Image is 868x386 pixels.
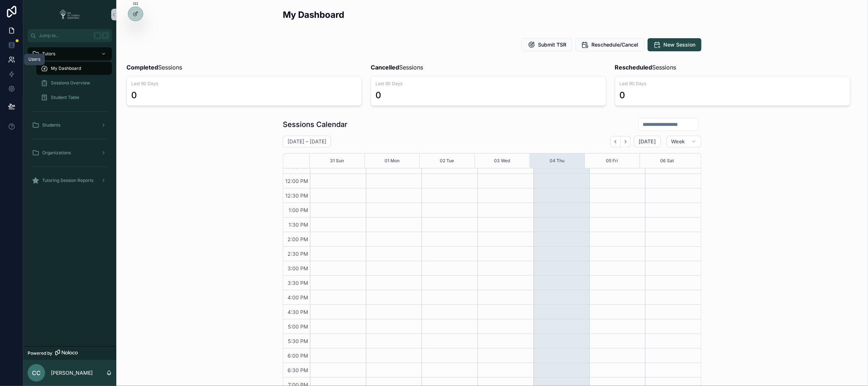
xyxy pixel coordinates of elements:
span: Last 90 Days [620,81,846,87]
a: Organizations [28,146,112,159]
button: Submit TSR [522,38,572,51]
span: 4:00 PM [286,294,310,301]
span: 12:30 PM [284,192,310,199]
span: 2:00 PM [286,236,310,242]
h2: My Dashboard [283,9,344,21]
button: 02 Tue [440,154,454,168]
a: Tutors [28,47,112,60]
span: Jump to... [39,33,91,39]
span: Students [42,122,60,128]
span: 4:30 PM [286,309,310,315]
span: 5:30 PM [286,338,310,344]
p: [PERSON_NAME] [51,369,93,377]
span: Organizations [42,150,71,156]
img: App logo [57,9,83,20]
button: [DATE] [634,136,660,147]
span: 3:00 PM [286,265,310,271]
h2: [DATE] – [DATE] [288,138,326,145]
div: 0 [375,89,381,101]
span: Reschedule/Cancel [592,41,639,48]
span: 5:00 PM [286,323,310,330]
span: 12:00 PM [284,178,310,184]
span: K [103,33,108,39]
span: New Session [664,41,696,48]
button: 04 Thu [550,154,565,168]
span: Submit TSR [538,41,566,48]
span: My Dashboard [51,65,81,71]
span: Sessions [371,63,423,72]
a: Students [28,119,112,132]
span: Powered by [28,350,52,356]
strong: Cancelled [371,64,399,71]
div: 0 [131,89,137,101]
span: Sessions [126,63,182,72]
button: Next [621,136,631,147]
button: Week [667,136,702,147]
span: 3:30 PM [286,280,310,286]
a: My Dashboard [36,62,112,75]
button: 31 Sun [330,154,344,168]
span: Tutoring Session Reports [42,178,93,183]
span: CC [32,369,41,377]
button: Jump to...K [28,29,112,42]
button: 01 Mon [385,154,400,168]
a: Student Table [36,91,112,104]
span: Sessions Overview [51,80,90,86]
div: scrollable content [23,42,116,346]
div: Users [28,57,40,63]
a: Tutoring Session Reports [28,174,112,187]
button: Reschedule/Cancel [575,38,645,51]
button: 05 Fri [606,154,618,168]
button: 03 Wed [494,154,510,168]
span: Sessions [615,63,676,72]
span: 6:00 PM [286,353,310,359]
a: Sessions Overview [36,76,112,89]
button: 06 Sat [660,154,674,168]
h1: Sessions Calendar [283,119,347,130]
span: Student Table [51,95,79,100]
span: 2:30 PM [286,251,310,257]
span: Week [671,138,685,145]
button: Back [610,136,621,147]
span: 6:30 PM [286,367,310,373]
span: Last 90 Days [375,81,602,87]
a: Powered by [23,346,116,360]
span: Tutors [42,51,55,57]
strong: Rescheduled [615,64,652,71]
span: 11:30 AM [284,163,310,170]
span: 1:00 PM [287,207,310,213]
button: New Session [648,38,702,51]
span: Last 90 Days [131,81,357,87]
span: [DATE] [639,138,656,145]
strong: Completed [126,64,158,71]
span: 1:30 PM [287,222,310,228]
div: 0 [620,89,626,101]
